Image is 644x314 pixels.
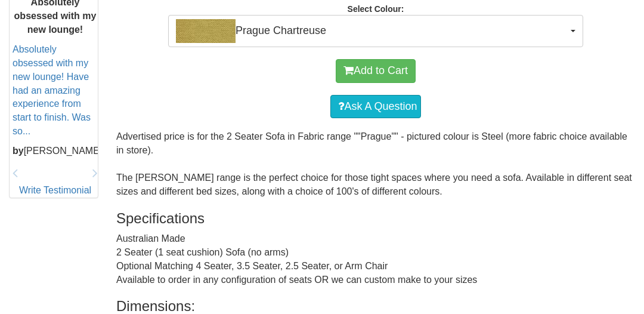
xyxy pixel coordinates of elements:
[13,146,24,156] b: by
[116,298,635,314] h3: Dimensions:
[336,59,416,83] button: Add to Cart
[116,211,635,226] h3: Specifications
[13,44,91,136] a: Absolutely obsessed with my new lounge! Have had an amazing experience from start to finish. Was ...
[176,19,236,43] img: Prague Chartreuse
[176,19,568,43] span: Prague Chartreuse
[330,95,420,119] a: Ask A Question
[13,144,98,158] p: [PERSON_NAME]
[168,15,583,47] button: Prague ChartreusePrague Chartreuse
[19,185,91,195] a: Write Testimonial
[348,4,404,14] strong: Select Colour:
